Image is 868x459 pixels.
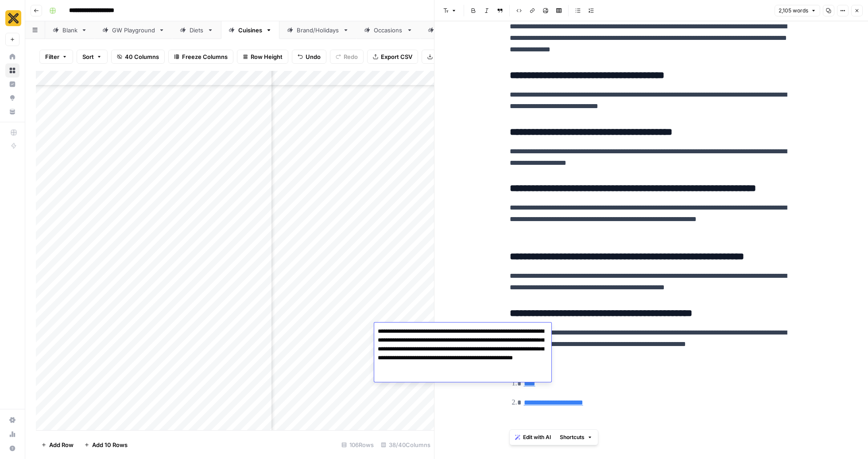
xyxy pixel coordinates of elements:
div: Diets [190,26,204,35]
a: Campaigns [420,21,486,39]
span: Freeze Columns [182,52,228,61]
span: Row Height [251,52,283,61]
span: Shortcuts [560,433,585,441]
span: Sort [82,52,94,61]
a: Insights [5,77,19,91]
a: GW Playground [95,21,172,39]
span: Export CSV [381,52,412,61]
a: Occasions [356,21,420,39]
img: CookUnity Logo [5,10,21,26]
button: Add 10 Rows [79,438,133,452]
button: Filter [39,50,73,64]
span: 40 Columns [125,52,159,61]
a: Home [5,50,19,64]
span: 2,105 words [779,7,808,15]
a: Usage [5,427,19,441]
a: Settings [5,413,19,427]
div: Brand/Holidays [297,26,339,35]
button: Help + Support [5,441,19,455]
button: Export CSV [367,50,418,64]
button: Row Height [237,50,288,64]
button: Sort [77,50,108,64]
span: Undo [306,52,321,61]
span: Redo [344,52,358,61]
span: Add 10 Rows [92,440,128,449]
div: GW Playground [112,26,155,35]
a: Diets [172,21,221,39]
button: Undo [292,50,326,64]
button: Redo [330,50,364,64]
a: Your Data [5,105,19,119]
span: Edit with AI [523,433,551,441]
button: 2,105 words [775,5,820,16]
div: Cuisines [238,26,262,35]
span: Filter [45,52,59,61]
button: Workspace: CookUnity [5,7,19,29]
button: Shortcuts [556,432,596,443]
a: Browse [5,63,19,78]
div: Blank [62,26,77,35]
button: Freeze Columns [168,50,233,64]
span: Add Row [49,440,74,449]
div: 106 Rows [338,438,377,452]
a: Opportunities [5,91,19,105]
button: 40 Columns [111,50,165,64]
a: Brand/Holidays [279,21,356,39]
a: Cuisines [221,21,279,39]
div: 38/40 Columns [377,438,434,452]
div: Occasions [374,26,403,35]
a: Blank [45,21,95,39]
button: Edit with AI [511,432,554,443]
button: Add Row [36,438,79,452]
